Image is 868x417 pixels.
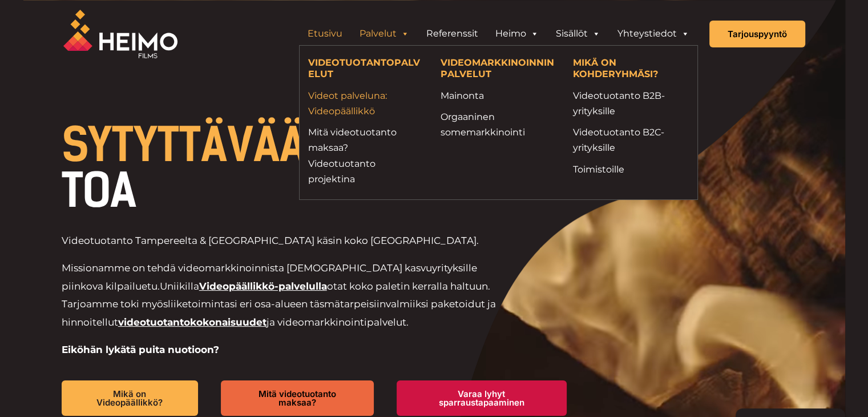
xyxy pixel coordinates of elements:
[573,57,688,82] h4: MIKÄ ON KOHDERYHMÄSI?
[418,22,487,45] a: Referenssit
[573,88,688,119] a: Videotuotanto B2B-yrityksille
[609,22,698,45] a: Yhteystiedot
[441,109,556,140] a: Orgaaninen somemarkkinointi
[239,390,355,407] span: Mitä videotuotanto maksaa?
[168,298,386,310] span: liiketoimintasi eri osa-alueen täsmätarpeisiin
[62,344,219,355] strong: Eiköhän lykätä puita nuotioon?
[62,380,199,416] a: Mikä on Videopäällikkö?
[62,298,496,328] span: valmiiksi paketoidut ja hinnoitellut
[62,232,512,250] p: Videotuotanto Tampereelta & [GEOGRAPHIC_DATA] käsin koko [GEOGRAPHIC_DATA].
[441,57,556,82] h4: VIDEOMARKKINOINNIN PALVELUT
[80,390,180,407] span: Mikä on Videopäällikkö?
[308,57,423,82] h4: VIDEOTUOTANTOPALVELUT
[308,125,423,187] a: Mitä videotuotanto maksaa?Videotuotanto projektina
[293,22,704,45] aside: Header Widget 1
[62,259,512,331] p: Missionamme on tehdä videomarkkinoinnista [DEMOGRAPHIC_DATA] kasvuyrityksille piinkova kilpailuetu.
[573,125,688,155] a: Videotuotanto B2C-yrityksille
[267,316,409,328] span: ja videomarkkinointipalvelut.
[299,22,351,45] a: Etusivu
[709,21,805,47] a: Tarjouspyyntö
[573,162,688,177] a: Toimistoille
[62,118,306,173] span: SYTYTTÄVÄÄ
[63,10,177,58] img: Heimo Filmsin logo
[221,380,373,416] a: Mitä videotuotanto maksaa?
[118,316,267,328] a: videotuotantokokonaisuudet
[351,22,418,45] a: Palvelut
[199,280,327,292] a: Videopäällikkö-palvelulla
[397,380,567,416] a: Varaa lyhyt sparraustapaaminen
[62,122,590,214] h1: VIDEOTUOTANTOA
[547,22,609,45] a: Sisällöt
[308,88,423,119] a: Videot palveluna: Videopäällikkö
[441,88,556,103] a: Mainonta
[160,280,199,292] span: Uniikilla
[487,22,547,45] a: Heimo
[415,390,548,407] span: Varaa lyhyt sparraustapaaminen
